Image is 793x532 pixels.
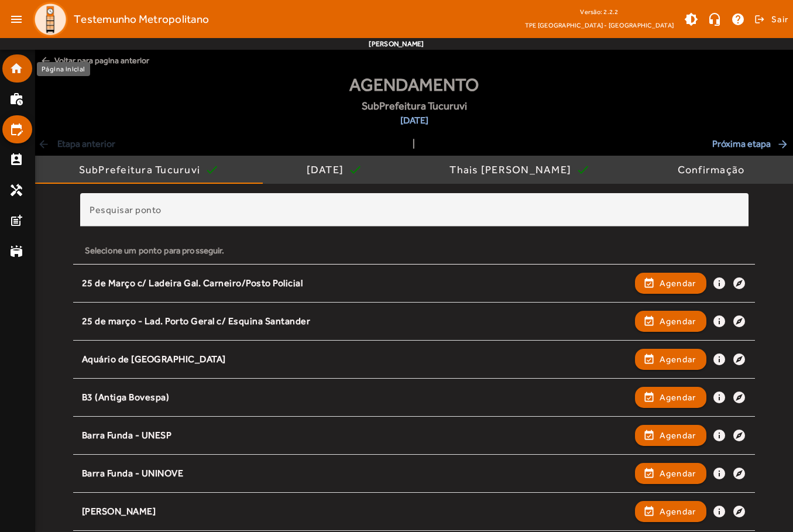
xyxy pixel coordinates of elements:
[660,466,696,480] span: Agendar
[28,2,209,37] a: Testemunho Metropolitano
[635,463,707,484] button: Agendar
[362,98,467,114] span: SubPrefeitura Tucuruvi
[732,314,746,328] mat-icon: explore
[660,314,696,328] span: Agendar
[82,506,629,518] div: [PERSON_NAME]
[9,153,23,167] mat-icon: perm_contact_calendar
[35,50,793,71] span: Voltar para pagina anterior
[712,352,726,366] mat-icon: info
[5,8,28,31] mat-icon: menu
[635,501,707,522] button: Agendar
[82,430,629,442] div: Barra Funda - UNESP
[732,352,746,366] mat-icon: explore
[82,468,629,480] div: Barra Funda - UNINOVE
[777,138,791,150] mat-icon: arrow_forward
[85,244,744,257] div: Selecione um ponto para prosseguir.
[732,466,746,480] mat-icon: explore
[712,314,726,328] mat-icon: info
[712,428,726,442] mat-icon: info
[348,163,362,177] mat-icon: check
[753,11,788,28] button: Sair
[413,137,415,151] span: |
[660,390,696,404] span: Agendar
[635,387,707,408] button: Agendar
[307,164,349,176] div: [DATE]
[82,277,629,290] div: 25 de Março c/ Ladeira Gal. Carneiro/Posto Policial
[712,504,726,519] mat-icon: info
[660,504,696,519] span: Agendar
[9,214,23,228] mat-icon: post_add
[82,353,629,366] div: Aquário de [GEOGRAPHIC_DATA]
[33,2,68,37] img: Logo TPE
[635,273,707,294] button: Agendar
[40,55,52,67] mat-icon: arrow_back
[362,114,467,128] span: [DATE]
[525,19,674,31] span: TPE [GEOGRAPHIC_DATA] - [GEOGRAPHIC_DATA]
[82,392,629,404] div: B3 (Antiga Bovespa)
[732,504,746,519] mat-icon: explore
[732,390,746,404] mat-icon: explore
[712,466,726,480] mat-icon: info
[732,428,746,442] mat-icon: explore
[449,164,576,176] div: Thais [PERSON_NAME]
[732,276,746,290] mat-icon: explore
[712,137,791,151] span: Próxima etapa
[660,428,696,442] span: Agendar
[37,62,90,76] div: Página inicial
[90,204,162,215] mat-label: Pesquisar ponto
[349,71,479,98] span: Agendamento
[9,183,23,197] mat-icon: handyman
[9,244,23,258] mat-icon: stadium
[712,390,726,404] mat-icon: info
[635,425,707,446] button: Agendar
[79,164,205,176] div: SubPrefeitura Tucuruvi
[82,315,629,328] div: 25 de março - Lad. Porto Geral c/ Esquina Santander
[678,164,750,176] div: Confirmação
[712,276,726,290] mat-icon: info
[635,311,707,332] button: Agendar
[9,122,23,136] mat-icon: edit_calendar
[74,10,209,29] span: Testemunho Metropolitano
[660,276,696,290] span: Agendar
[9,61,23,75] mat-icon: home
[771,10,788,29] span: Sair
[660,352,696,366] span: Agendar
[525,5,674,19] div: Versão: 2.2.2
[9,92,23,106] mat-icon: work_history
[576,163,590,177] mat-icon: check
[635,349,707,370] button: Agendar
[205,163,219,177] mat-icon: check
